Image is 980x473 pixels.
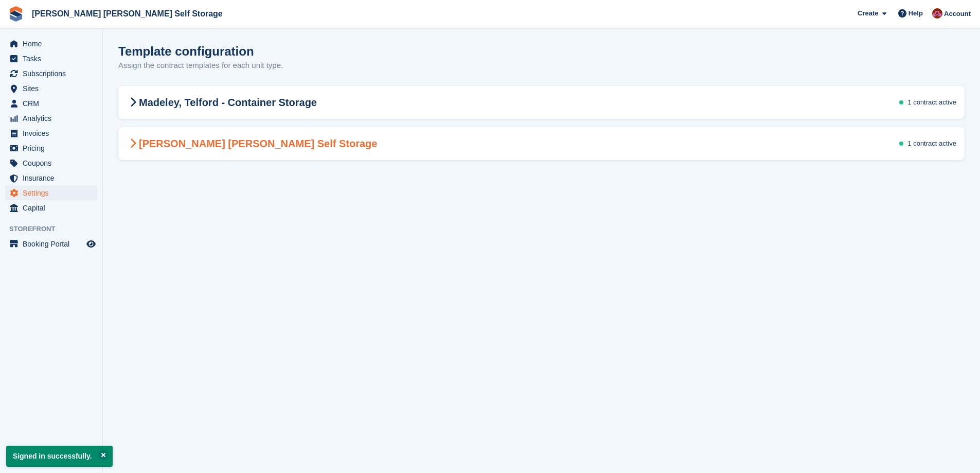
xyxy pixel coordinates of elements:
a: menu [5,81,97,96]
span: Analytics [23,111,84,126]
a: menu [5,171,97,185]
span: CRM [23,96,84,111]
h1: Template configuration [118,44,283,58]
h2: [PERSON_NAME] [PERSON_NAME] Self Storage [127,137,377,150]
a: menu [5,66,97,81]
span: Invoices [23,126,84,141]
a: Preview store [85,238,97,250]
span: active [939,98,956,106]
span: active [939,139,956,147]
span: Sites [23,81,84,96]
img: Ben Spickernell [932,8,942,19]
a: menu [5,126,97,141]
p: Assign the contract templates for each unit type. [118,60,283,72]
span: 1 contract [907,139,937,147]
span: Coupons [23,156,84,170]
a: menu [5,96,97,111]
a: [PERSON_NAME] [PERSON_NAME] Self Storage [28,5,227,22]
span: Booking Portal [23,237,84,251]
span: Pricing [23,141,84,155]
span: Settings [23,186,84,200]
a: menu [5,237,97,251]
span: Help [908,8,923,19]
a: menu [5,51,97,66]
span: Subscriptions [23,66,84,81]
a: menu [5,156,97,170]
span: Tasks [23,51,84,66]
span: Storefront [9,224,102,234]
span: Create [858,8,878,19]
span: Account [944,9,971,19]
p: Signed in successfully. [6,446,113,467]
a: menu [5,201,97,215]
a: menu [5,141,97,155]
span: Insurance [23,171,84,185]
a: menu [5,111,97,126]
a: menu [5,186,97,200]
span: Capital [23,201,84,215]
h2: Madeley, Telford - Container Storage [127,96,317,109]
span: 1 contract [907,98,937,106]
a: menu [5,37,97,51]
img: stora-icon-8386f47178a22dfd0bd8f6a31ec36ba5ce8667c1dd55bd0f319d3a0aa187defe.svg [8,6,24,22]
span: Home [23,37,84,51]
